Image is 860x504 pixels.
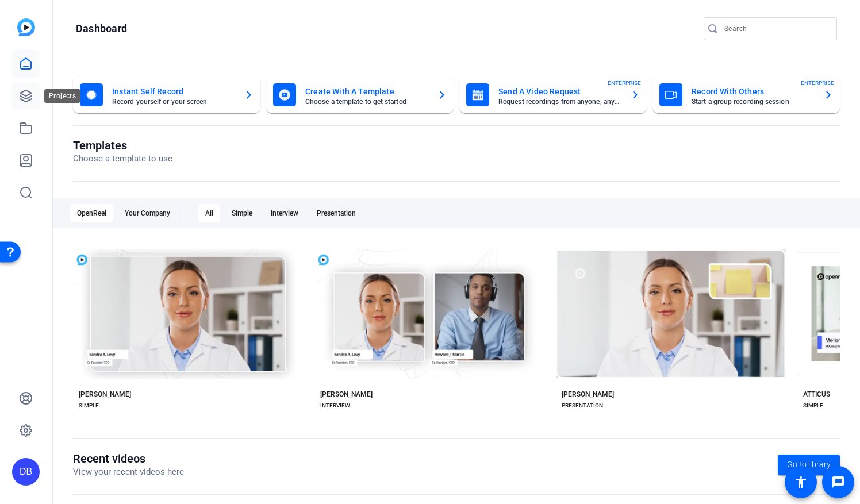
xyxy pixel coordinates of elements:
p: View your recent videos here [73,465,184,479]
button: Record With OthersStart a group recording sessionENTERPRISE [652,76,840,113]
span: ENTERPRISE [801,79,834,87]
h1: Dashboard [76,22,127,36]
div: [PERSON_NAME] [79,390,131,399]
button: Create With A TemplateChoose a template to get started [266,76,454,113]
mat-card-title: Create With A Template [305,84,428,98]
div: [PERSON_NAME] [562,390,614,399]
a: Go to library [778,455,840,475]
div: Interview [264,204,305,222]
div: [PERSON_NAME] [320,390,373,399]
div: All [198,204,220,222]
img: blue-gradient.svg [17,18,35,36]
button: Instant Self RecordRecord yourself or your screen [73,76,260,113]
div: SIMPLE [803,401,823,410]
input: Search [724,22,828,36]
mat-card-subtitle: Request recordings from anyone, anywhere [498,98,621,105]
mat-icon: message [831,475,845,489]
div: ATTICUS [803,390,830,399]
span: ENTERPRISE [608,79,641,87]
div: Your Company [118,204,177,222]
mat-card-subtitle: Choose a template to get started [305,98,428,105]
div: SIMPLE [79,401,99,410]
div: OpenReel [70,204,113,222]
p: Choose a template to use [73,152,172,166]
div: Projects [44,89,80,103]
h1: Recent videos [73,452,184,465]
div: PRESENTATION [562,401,603,410]
div: DB [12,458,40,486]
div: Simple [225,204,259,222]
mat-card-subtitle: Record yourself or your screen [112,98,235,105]
mat-card-title: Instant Self Record [112,84,235,98]
div: INTERVIEW [320,401,350,410]
mat-card-subtitle: Start a group recording session [692,98,815,105]
h1: Templates [73,138,172,152]
mat-icon: accessibility [794,475,808,489]
mat-card-title: Send A Video Request [498,84,621,98]
span: Go to library [787,459,831,471]
button: Send A Video RequestRequest recordings from anyone, anywhereENTERPRISE [459,76,647,113]
mat-card-title: Record With Others [692,84,815,98]
div: Presentation [310,204,363,222]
